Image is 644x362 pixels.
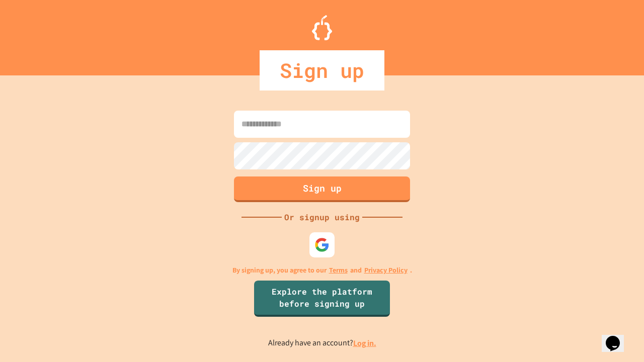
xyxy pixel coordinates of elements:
[260,50,384,90] div: Sign up
[353,338,376,348] a: Log in.
[254,281,390,317] a: Explore the platform before signing up
[232,265,412,276] p: By signing up, you agree to our and .
[268,337,376,349] p: Already have an account?
[282,211,362,223] div: Or signup using
[314,237,330,252] img: google-icon.svg
[234,176,410,202] button: Sign up
[602,322,634,352] iframe: chat widget
[312,15,332,40] img: Logo.svg
[364,265,408,276] a: Privacy Policy
[329,265,348,276] a: Terms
